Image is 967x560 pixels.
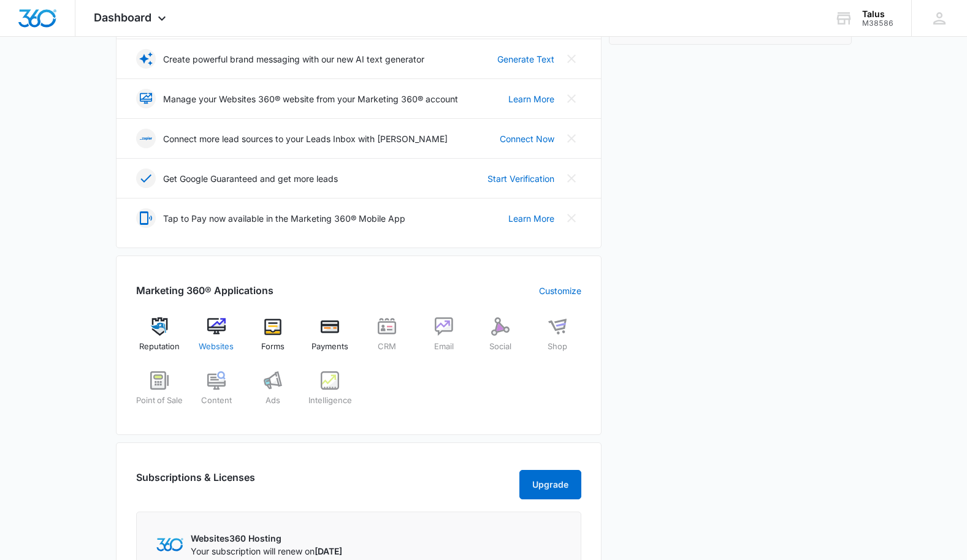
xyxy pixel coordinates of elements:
[163,212,405,225] p: Tap to Pay now available in the Marketing 360® Mobile App
[434,341,454,353] span: Email
[548,341,567,353] span: Shop
[136,395,183,407] span: Point of Sale
[519,470,581,499] button: Upgrade
[420,317,467,361] a: Email
[266,395,280,407] span: Ads
[487,172,554,185] a: Start Verification
[193,317,240,361] a: Websites
[139,341,180,353] span: Reputation
[862,9,893,19] div: account name
[199,341,234,353] span: Websites
[163,93,458,105] p: Manage your Websites 360® website from your Marketing 360® account
[250,371,297,415] a: Ads
[156,538,183,551] img: Marketing 360 Logo
[562,129,581,148] button: Close
[94,11,151,24] span: Dashboard
[307,317,354,361] a: Payments
[163,172,338,185] p: Get Google Guaranteed and get more leads
[508,212,554,225] a: Learn More
[508,93,554,105] a: Learn More
[250,317,297,361] a: Forms
[163,53,424,66] p: Create powerful brand messaging with our new AI text generator
[136,470,255,494] h2: Subscriptions & Licenses
[539,284,581,297] a: Customize
[193,371,240,415] a: Content
[201,395,232,407] span: Content
[497,53,554,66] a: Generate Text
[312,341,348,353] span: Payments
[477,317,524,361] a: Social
[261,341,285,353] span: Forms
[163,132,448,145] p: Connect more lead sources to your Leads Inbox with [PERSON_NAME]
[500,132,554,145] a: Connect Now
[562,208,581,228] button: Close
[308,395,352,407] span: Intelligence
[562,168,581,188] button: Close
[364,317,411,361] a: CRM
[534,317,581,361] a: Shop
[191,532,342,545] p: Websites360 Hosting
[136,371,183,415] a: Point of Sale
[562,89,581,108] button: Close
[562,49,581,69] button: Close
[315,546,342,556] span: [DATE]
[489,341,511,353] span: Social
[307,371,354,415] a: Intelligence
[862,19,893,28] div: account id
[378,341,396,353] span: CRM
[136,317,183,361] a: Reputation
[136,283,273,298] h2: Marketing 360® Applications
[191,545,342,558] p: Your subscription will renew on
